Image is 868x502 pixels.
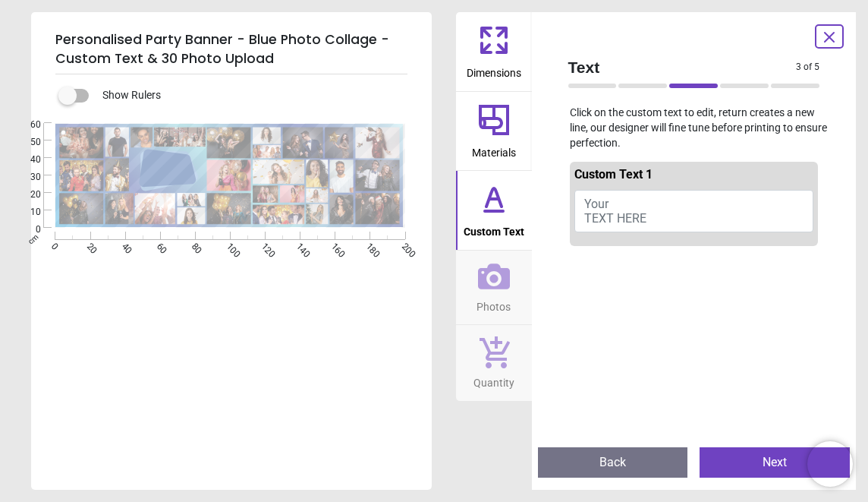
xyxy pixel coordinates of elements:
[12,118,41,131] span: 60
[473,368,514,391] span: Quantity
[584,197,646,226] span: Your TEXT HERE
[12,223,41,236] span: 0
[456,325,532,401] button: Quantity
[467,58,521,81] span: Dimensions
[456,12,532,91] button: Dimensions
[568,56,797,78] span: Text
[807,441,853,487] iframe: Brevo live chat
[12,171,41,184] span: 30
[538,447,688,478] button: Back
[796,61,819,74] span: 3 of 5
[556,106,832,150] p: Click on the custom text to edit, return creates a new line, our designer will fine tune before p...
[12,188,41,201] span: 20
[27,232,40,246] span: cm
[456,251,532,325] button: Photos
[456,92,532,171] button: Materials
[476,292,511,315] span: Photos
[472,138,516,161] span: Materials
[574,167,653,182] span: Custom Text 1
[12,153,41,166] span: 40
[55,24,407,74] h5: Personalised Party Banner - Blue Photo Collage - Custom Text & 30 Photo Upload
[700,447,850,478] button: Next
[12,136,41,149] span: 50
[68,87,432,105] div: Show Rulers
[456,171,532,250] button: Custom Text
[574,190,814,232] button: Your TEXT HERE
[464,217,524,240] span: Custom Text
[12,206,41,219] span: 10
